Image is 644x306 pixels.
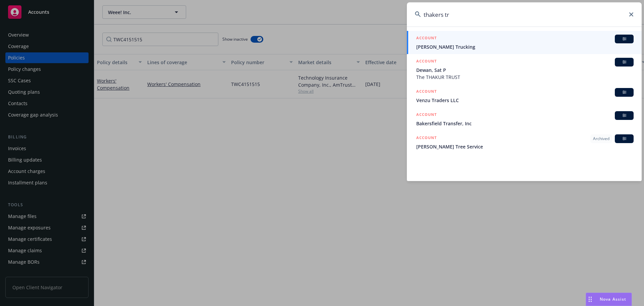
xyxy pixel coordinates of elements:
button: Nova Assist [586,293,632,306]
span: Nova Assist [600,296,626,302]
h5: ACCOUNT [416,134,437,142]
span: [PERSON_NAME] Trucking [416,43,634,50]
h5: ACCOUNT [416,35,437,43]
span: BI [618,59,631,65]
span: Archived [593,136,609,142]
span: BI [618,136,631,142]
span: Dewan, Sat P [416,67,634,74]
h5: ACCOUNT [416,88,437,96]
span: BI [618,36,631,42]
span: BI [618,89,631,95]
span: BI [618,113,631,119]
a: ACCOUNTBIBakersfield Transfer, Inc [407,107,642,131]
input: Search... [407,2,642,27]
h5: ACCOUNT [416,58,437,66]
a: ACCOUNTBI[PERSON_NAME] Trucking [407,31,642,54]
span: Bakersfield Transfer, Inc [416,120,634,127]
a: ACCOUNTBIDewan, Sat PThe THAKUR TRUST [407,54,642,84]
a: ACCOUNTBIVenzu Traders LLC [407,84,642,107]
span: [PERSON_NAME] Tree Service [416,143,634,150]
span: Venzu Traders LLC [416,97,634,104]
a: ACCOUNTArchivedBI[PERSON_NAME] Tree Service [407,131,642,154]
div: Drag to move [586,293,594,306]
span: The THAKUR TRUST [416,74,634,81]
h5: ACCOUNT [416,111,437,119]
